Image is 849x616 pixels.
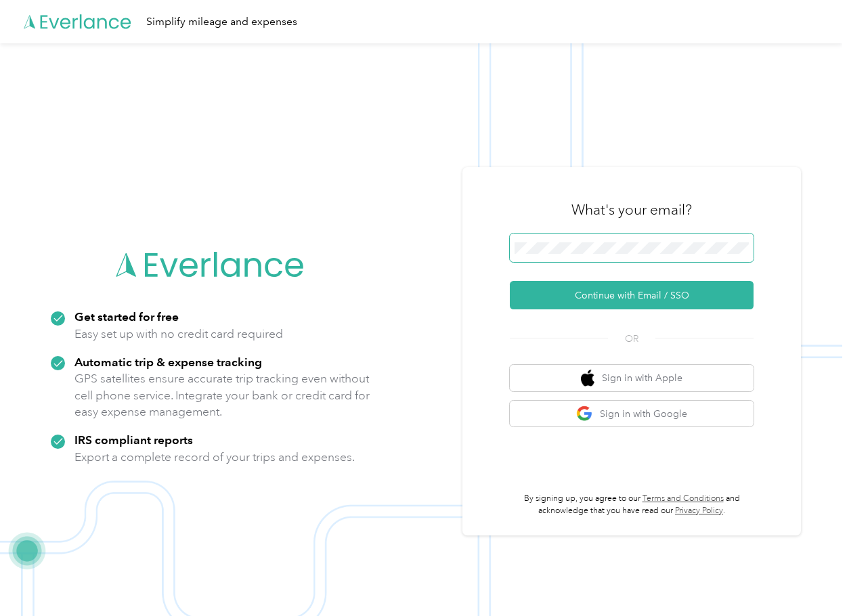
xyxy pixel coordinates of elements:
[74,370,370,420] p: GPS satellites ensure accurate trip tracking even without cell phone service. Integrate your bank...
[571,200,692,219] h3: What's your email?
[608,332,655,346] span: OR
[510,401,754,427] button: google logoSign in with Google
[675,506,723,516] a: Privacy Policy
[510,493,754,516] p: By signing up, you agree to our and acknowledge that you have read our .
[510,281,754,309] button: Continue with Email / SSO
[74,309,179,324] strong: Get started for free
[576,405,593,422] img: google logo
[581,370,594,387] img: apple logo
[643,493,724,504] a: Terms and Conditions
[74,433,193,447] strong: IRS compliant reports
[74,355,262,369] strong: Automatic trip & expense tracking
[74,449,355,466] p: Export a complete record of your trips and expenses.
[510,365,754,391] button: apple logoSign in with Apple
[74,326,283,343] p: Easy set up with no credit card required
[146,14,297,30] div: Simplify mileage and expenses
